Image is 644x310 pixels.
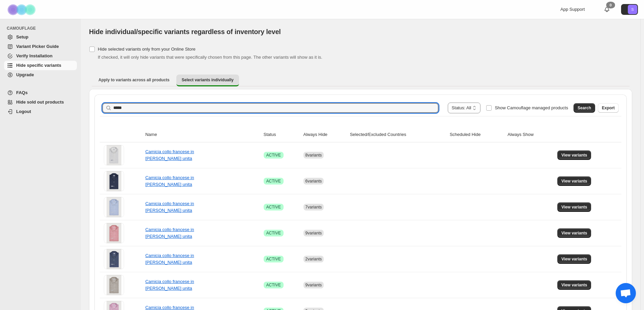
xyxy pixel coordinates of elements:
span: Upgrade [16,72,34,77]
span: 8 variants [305,153,322,158]
th: Always Hide [301,127,348,142]
span: CAMOUFLAGE [7,26,78,31]
button: View variants [557,280,591,290]
th: Scheduled Hide [448,127,506,142]
span: View variants [561,282,587,288]
button: Select variants individually [176,75,239,86]
button: Export [598,103,619,113]
a: Camicia collo francese in [PERSON_NAME] unita [145,227,194,239]
button: Apply to variants across all products [93,75,175,85]
span: 2 variants [305,257,322,261]
div: 0 [606,2,615,8]
a: Verify Installation [4,51,77,61]
span: Setup [16,34,28,39]
span: Verify Installation [16,53,53,58]
th: Always Show [505,127,555,142]
img: Camouflage [5,0,39,19]
span: Export [602,105,615,111]
a: Camicia collo francese in [PERSON_NAME] unita [145,279,194,291]
span: ACTIVE [266,256,281,262]
th: Selected/Excluded Countries [348,127,448,142]
button: View variants [557,254,591,264]
span: If checked, it will only hide variants that were specifically chosen from this page. The other va... [98,55,322,60]
span: ACTIVE [266,282,281,288]
span: Hide specific variants [16,63,61,68]
a: Setup [4,32,77,42]
span: View variants [561,178,587,184]
span: 9 variants [305,231,322,235]
a: Upgrade [4,70,77,80]
span: Search [578,105,591,111]
a: Logout [4,107,77,116]
a: FAQs [4,88,77,97]
a: Camicia collo francese in [PERSON_NAME] unita [145,175,194,187]
a: Camicia collo francese in [PERSON_NAME] unita [145,149,194,161]
span: 9 variants [305,283,322,287]
button: View variants [557,202,591,212]
a: Camicia collo francese in [PERSON_NAME] unita [145,253,194,265]
span: Hide sold out products [16,100,64,105]
span: Logout [16,109,31,114]
span: ACTIVE [266,178,281,184]
span: FAQs [16,90,28,95]
a: 0 [604,6,610,13]
span: 7 variants [305,205,322,209]
span: Select variants individually [182,77,234,83]
a: Hide specific variants [4,61,77,70]
button: View variants [557,176,591,186]
text: S [631,7,634,11]
a: Aprire la chat [616,283,636,303]
span: ACTIVE [266,230,281,236]
span: ACTIVE [266,152,281,158]
a: Hide sold out products [4,97,77,107]
a: Variant Picker Guide [4,42,77,51]
span: View variants [561,204,587,210]
span: Avatar with initials S [628,5,637,14]
span: View variants [561,256,587,262]
span: App Support [560,7,585,12]
a: Camicia collo francese in [PERSON_NAME] unita [145,201,194,213]
span: Apply to variants across all products [98,77,170,83]
th: Status [262,127,301,142]
span: Show Camouflage managed products [495,105,568,110]
span: View variants [561,152,587,158]
span: ACTIVE [266,204,281,210]
button: View variants [557,228,591,238]
span: Variant Picker Guide [16,44,59,49]
span: Hide selected variants only from your Online Store [98,47,196,52]
span: View variants [561,230,587,236]
button: Search [574,103,595,113]
span: 6 variants [305,179,322,184]
th: Name [143,127,262,142]
span: Hide individual/specific variants regardless of inventory level [89,28,281,35]
button: Avatar with initials S [621,4,638,15]
button: View variants [557,150,591,160]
